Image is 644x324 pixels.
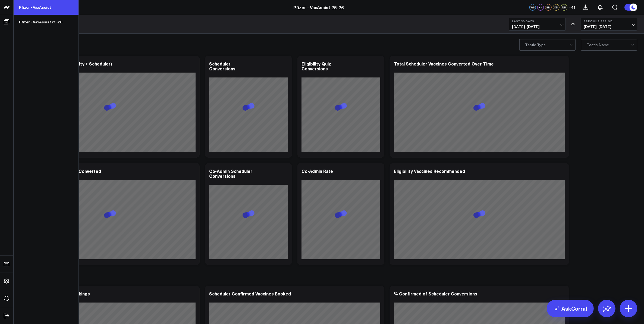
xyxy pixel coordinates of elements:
[584,20,634,23] b: Previous Period
[584,24,634,29] span: [DATE] - [DATE]
[394,291,477,297] div: % Confirmed of Scheduler Conversions
[14,15,78,29] a: Pfizer - VaxAssist 25-26
[209,168,252,179] div: Co-Admin Scheduler Conversions
[301,61,331,71] div: Eligibility Quiz Conversions
[569,4,576,11] button: +41
[529,4,536,11] div: WS
[581,18,637,31] button: Previous Period[DATE]-[DATE]
[209,61,235,71] div: Scheduler Conversions
[537,4,544,11] div: HK
[394,61,494,67] div: Total Scheduler Vaccines Converted Over Time
[512,24,563,29] span: [DATE] - [DATE]
[512,20,563,23] b: Last 30 Days
[547,300,594,317] a: AskCorral
[568,23,578,26] div: VS
[545,4,552,11] div: SN
[509,18,566,31] button: Last 30 Days[DATE]-[DATE]
[293,4,344,10] a: Pfizer - VaxAssist 25-26
[561,4,567,11] div: NR
[209,291,291,297] div: Scheduler Confirmed Vaccines Booked
[553,4,560,11] div: KD
[569,5,576,9] span: + 41
[394,168,465,174] div: Eligibility Vaccines Recommended
[301,168,333,174] div: Co-Admin Rate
